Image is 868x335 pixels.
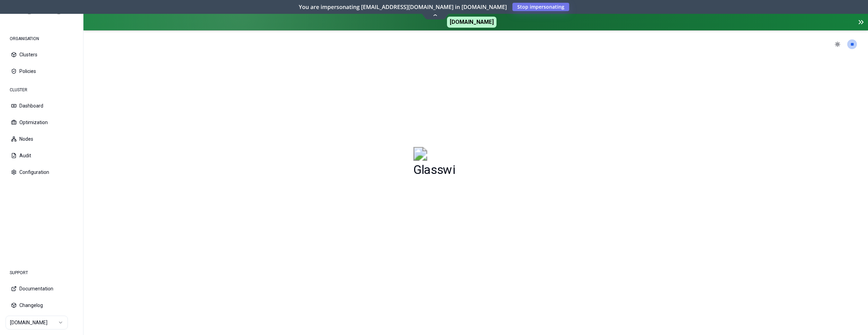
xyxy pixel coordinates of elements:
div: ORGANISATION [6,32,78,46]
button: Optimization [6,115,78,130]
button: Configuration [6,165,78,180]
span: [DOMAIN_NAME] [447,17,496,28]
button: Documentation [6,281,78,296]
button: Changelog [6,298,78,313]
button: Policies [6,64,78,79]
div: SUPPORT [6,266,78,280]
div: CLUSTER [6,83,78,97]
button: Dashboard [6,98,78,113]
button: Clusters [6,47,78,62]
button: Nodes [6,131,78,147]
button: Audit [6,148,78,163]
